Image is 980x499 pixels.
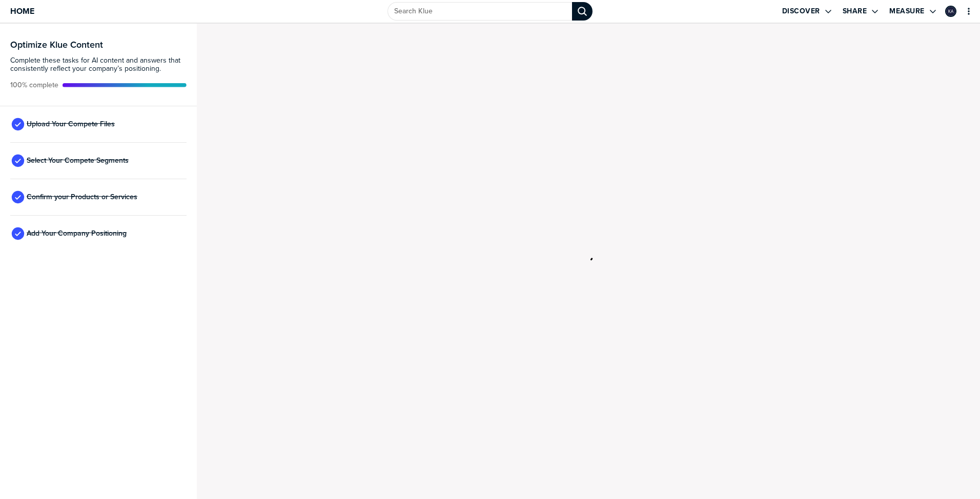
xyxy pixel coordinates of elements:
[27,157,129,165] span: Select Your Compete Segments
[10,56,187,73] span: Complete these tasks for AI content and answers that consistently reflect your company’s position...
[944,5,957,18] a: Edit Profile
[572,2,593,21] div: Search Klue
[945,6,956,17] div: Kola Adefala
[946,7,955,16] img: 70bc71cf06ecccc29bb3ad083ace0a42-sml.png
[843,7,867,16] label: Share
[387,2,572,21] input: Search Klue
[10,81,58,89] span: Active
[782,7,820,16] label: Discover
[27,229,127,238] span: Add Your Company Positioning
[10,7,34,15] span: Home
[10,40,187,49] h3: Optimize Klue Content
[27,193,137,201] span: Confirm your Products or Services
[27,120,115,128] span: Upload Your Compete Files
[889,7,925,16] label: Measure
